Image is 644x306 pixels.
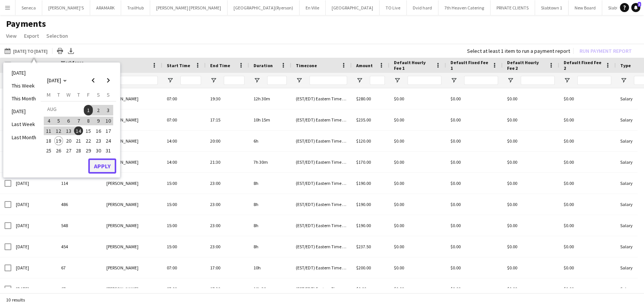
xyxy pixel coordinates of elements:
div: $0.00 [389,257,446,278]
span: Selection [46,32,68,39]
span: 19 [54,136,63,145]
div: $0.00 [503,215,559,236]
div: 10h 15m [249,109,291,130]
div: $0.00 [446,173,503,194]
span: M [47,91,51,98]
div: $0.00 [559,88,616,109]
span: 1 [84,105,93,115]
input: Timezone Filter Input [309,76,347,85]
button: 21-08-2025 [74,136,83,146]
button: 15-08-2025 [83,126,93,136]
button: [GEOGRAPHIC_DATA] [326,0,380,15]
span: 11 [44,126,53,135]
div: 17:15 [206,109,249,130]
div: $0.00 [446,215,503,236]
div: $0.00 [503,109,559,130]
button: 08-08-2025 [83,116,93,126]
div: 19:30 [206,88,249,109]
div: [DATE] [11,257,57,278]
span: 29 [84,146,93,155]
button: 14-08-2025 [74,126,83,136]
span: 27 [64,146,73,155]
a: Export [21,31,42,41]
button: 17-08-2025 [103,126,113,136]
span: 26 [54,146,63,155]
div: 8h [249,236,291,257]
div: 10h [249,257,291,278]
div: 486 [57,194,102,215]
div: 8h [249,194,291,215]
span: Duration [254,63,273,68]
button: Open Filter Menu [620,77,627,84]
span: $235.00 [356,117,371,123]
div: $0.00 [503,257,559,278]
span: [PERSON_NAME] [106,286,138,292]
div: 23:00 [206,194,249,215]
div: [DATE] [11,236,57,257]
button: En Ville [300,0,326,15]
button: [DATE] to [DATE] [3,46,49,55]
button: 02-08-2025 [93,104,103,116]
div: 07:00 [162,278,206,299]
span: [PERSON_NAME] [106,223,138,228]
button: Open Filter Menu [254,77,260,84]
div: 23:00 [206,215,249,236]
div: $0.00 [446,131,503,151]
div: (EST/EDT) Eastern Time ([GEOGRAPHIC_DATA] & [GEOGRAPHIC_DATA]) [291,278,352,299]
div: $0.00 [389,152,446,172]
div: 15:00 [162,236,206,257]
div: 07:00 [162,257,206,278]
div: $0.00 [446,257,503,278]
span: W [66,91,71,98]
a: View [3,31,20,41]
div: $0.00 [446,236,503,257]
span: 7 [74,117,83,126]
div: 14:00 [162,131,206,151]
button: 25-08-2025 [44,146,54,155]
div: 17:30 [206,278,249,299]
li: [DATE] [7,66,41,79]
button: 22-08-2025 [83,136,93,146]
span: Start Time [167,63,190,68]
button: Dvid hard [407,0,438,15]
button: [GEOGRAPHIC_DATA](Ryerson) [227,0,300,15]
button: Next month [101,73,116,88]
span: Type [620,63,631,68]
span: 31 [104,146,113,155]
span: $237.50 [356,244,371,249]
div: $0.00 [446,278,503,299]
span: $190.00 [356,180,371,186]
button: 11-08-2025 [44,126,54,136]
button: 26-08-2025 [54,146,63,155]
button: 20-08-2025 [64,136,74,146]
div: $0.00 [446,88,503,109]
div: (EST/EDT) Eastern Time ([GEOGRAPHIC_DATA] & [GEOGRAPHIC_DATA]) [291,152,352,172]
button: TrailHub [121,0,150,15]
span: 24 [104,136,113,145]
div: [DATE] [11,173,57,194]
button: 18-08-2025 [44,136,54,146]
button: 28-08-2025 [74,146,83,155]
div: $0.00 [446,152,503,172]
span: 16 [94,126,103,135]
div: $0.00 [503,131,559,151]
span: 23 [94,136,103,145]
div: $0.00 [389,173,446,194]
span: 6 [64,117,73,126]
div: $0.00 [446,194,503,215]
span: 3 [638,2,641,7]
button: 05-08-2025 [54,116,63,126]
span: 10 [104,117,113,126]
span: 3 [104,105,113,115]
span: [PERSON_NAME] [106,96,138,101]
button: 29-08-2025 [83,146,93,155]
button: Choose month and year [44,74,70,87]
span: [PERSON_NAME] [106,244,138,249]
div: (EST/EDT) Eastern Time ([GEOGRAPHIC_DATA] & [GEOGRAPHIC_DATA]) [291,215,352,236]
input: End Time Filter Input [224,76,244,85]
a: 3 [631,3,640,12]
div: (EST/EDT) Eastern Time ([GEOGRAPHIC_DATA] & [GEOGRAPHIC_DATA]) [291,109,352,130]
span: View [6,32,17,39]
div: $0.00 [559,131,616,151]
div: $0.00 [503,236,559,257]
